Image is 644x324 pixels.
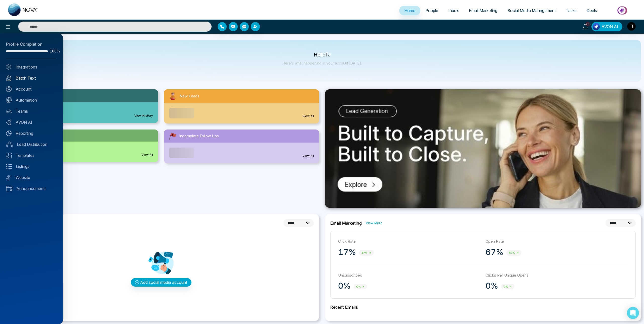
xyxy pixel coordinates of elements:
img: Lead-dist.svg [6,142,13,147]
img: Automation.svg [6,97,12,103]
img: team.svg [6,108,12,114]
img: Website.svg [6,175,12,180]
img: Listings.svg [6,164,12,169]
a: Integrations [6,64,57,70]
div: Profile Completion [6,41,57,48]
a: Templates [6,152,57,158]
a: Website [6,174,57,180]
img: batch_text_white.png [6,75,12,81]
a: AVON AI [6,119,57,125]
a: Batch Text [6,75,57,81]
a: Reporting [6,130,57,136]
img: Avon-AI.svg [6,119,12,125]
img: Templates.svg [6,153,12,158]
img: announcements.svg [6,186,12,191]
img: Reporting.svg [6,131,12,136]
img: Integrated.svg [6,64,12,70]
a: Announcements [6,185,57,191]
a: Lead Distribution [6,141,57,147]
span: 100% [50,49,57,53]
a: Teams [6,108,57,114]
a: Listings [6,163,57,169]
img: Account.svg [6,86,12,92]
div: Open Intercom Messenger [627,307,639,319]
a: Account [6,86,57,92]
a: Automation [6,97,57,103]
